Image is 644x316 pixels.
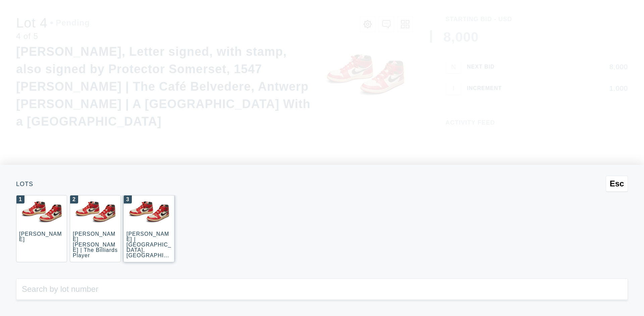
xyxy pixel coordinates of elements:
[124,195,132,204] div: 3
[16,195,24,204] div: 1
[19,231,62,242] div: [PERSON_NAME]
[610,179,624,188] span: Esc
[126,231,171,285] div: [PERSON_NAME] | [GEOGRAPHIC_DATA], [GEOGRAPHIC_DATA] ([GEOGRAPHIC_DATA], [GEOGRAPHIC_DATA])
[70,195,78,204] div: 2
[73,231,118,258] div: [PERSON_NAME] [PERSON_NAME] | The Billiards Player
[606,176,628,192] button: Esc
[16,181,628,187] div: Lots
[16,278,628,300] input: Search by lot number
